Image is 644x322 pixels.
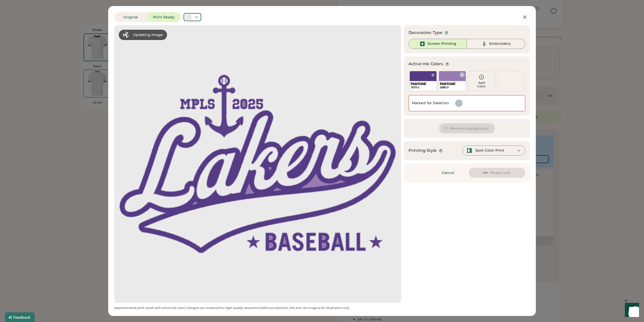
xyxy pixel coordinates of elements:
img: Thread%20-%20Unselected.svg [481,41,487,47]
div: 2080 U [440,86,465,89]
div: Spot Color Print [475,148,504,153]
div: Decoration Type [409,30,442,36]
img: spot-color-green.svg [467,148,472,153]
em: Designs are reviewed for high-quality assurance before production; this low-res image is for illu... [187,306,350,310]
img: Ink%20-%20Selected.svg [419,41,425,47]
div: Active Ink Colors [409,61,443,67]
button: Cancel [430,168,466,178]
div: 7679 C [411,86,435,89]
div: Marked for Deletion [412,101,449,106]
div: Printing Style [409,148,437,154]
button: Print Ready [147,12,181,22]
img: 1024px-Pantone_logo.svg.png [411,83,427,85]
iframe: Front Chat [620,299,642,321]
div: Add Color [468,81,495,88]
button: Please wait [469,168,525,178]
button: Original [114,12,147,22]
div: Screen Printing [427,41,456,46]
img: 1024px-Pantone_logo.svg.png [440,83,456,85]
div: Approximated print result with active ink colors. [114,306,401,310]
button: Remove background [439,123,495,133]
div: Embroidery [489,41,511,46]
